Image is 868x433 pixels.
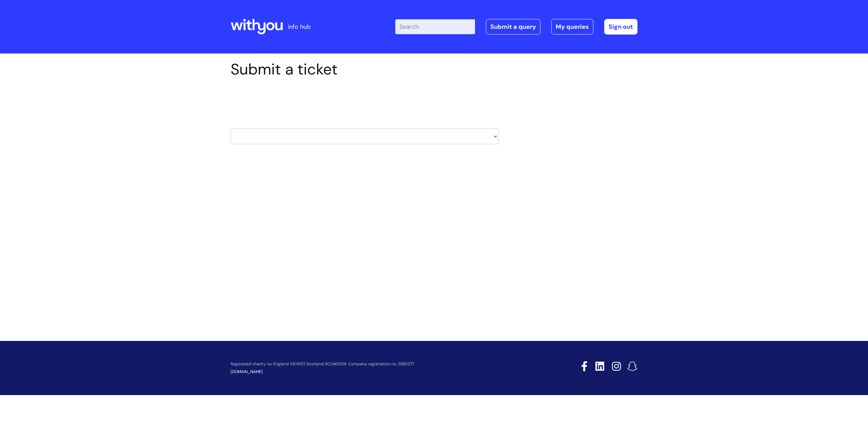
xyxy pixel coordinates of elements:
[231,369,263,374] a: [DOMAIN_NAME]
[231,362,533,366] p: Registered charity no. England 1001957, Scotland SCO40009. Company registration no. 2580377
[231,60,498,79] h1: Submit a ticket
[231,94,498,107] h2: Select issue type
[288,21,311,32] p: info hub
[604,19,637,35] a: Sign out
[395,19,637,35] div: | -
[486,19,540,35] a: Submit a query
[395,19,475,34] input: Search
[551,19,593,35] a: My queries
